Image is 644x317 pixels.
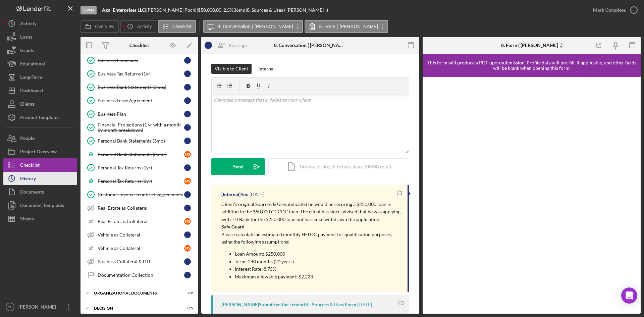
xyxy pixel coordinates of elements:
[233,7,246,13] div: 36 mo
[84,174,195,188] a: Personal Tax Returns (1yr)MS
[250,192,264,197] time: 2025-07-16 12:56
[98,246,184,251] div: Vehicle as Collateral
[221,192,249,197] div: [Internal] You
[17,300,60,315] div: [PERSON_NAME]
[586,3,641,17] button: Mark Complete
[426,60,637,71] div: This form will produce a PDF upon submission. Profile data will pre-fill, if applicable, and othe...
[94,291,176,295] div: Organizational Documents
[84,67,195,81] a: Business Tax Returns (1yr)
[84,54,195,67] a: Business Financials
[84,255,195,268] a: Business Collateral & DTE
[181,306,193,310] div: 0 / 5
[184,245,191,252] div: M S
[84,242,195,255] a: Vehicle as CollateralMS
[357,302,372,307] time: 2025-07-16 12:46
[158,20,196,33] button: Checklist
[229,39,247,52] div: Reassign
[98,232,184,237] div: Vehicle as Collateral
[84,134,195,148] a: Personal Bank Statements (3mos)
[98,58,184,63] div: Business Financials
[255,64,278,74] button: Internal
[98,178,184,184] div: Personal Tax Returns (1yr)
[84,121,195,134] a: Financial Projections (1 yr with a month by month breakdown)
[98,219,184,224] div: Real Estate as Collateral
[84,94,195,107] a: Business Lease Agreement
[98,122,184,133] div: Financial Projections (1 yr with a month by month breakdown)
[305,20,388,33] button: 8. Form ( [PERSON_NAME] .)
[84,161,195,174] a: Personal Tax Returns (1yr)
[184,151,191,158] div: M S
[98,85,184,90] div: Business Bank Statements (3mos)
[201,39,254,52] button: Reassign
[8,305,12,309] text: CH
[501,43,562,48] div: 8. Form ( [PERSON_NAME] .)
[98,272,184,278] div: Documentation Collection
[221,223,401,246] p: Please calculate an estimated monthly HELOC payment for qualification purposes, using the followi...
[181,291,193,295] div: 2 / 2
[98,98,184,103] div: Business Lease Agreement
[184,218,191,225] div: M S
[621,287,637,304] div: Open Intercom Messenger
[198,7,223,13] div: $50,000.00
[84,81,195,94] a: Business Bank Statements (3mos)
[84,107,195,121] a: Business Plan
[223,7,233,13] div: 2.5 %
[246,7,328,13] div: | 8. Sources & Uses ( [PERSON_NAME] .)
[84,148,195,161] a: Personal Bank Statements (3mos)MS
[172,24,192,29] label: Checklist
[221,224,245,229] strong: Safe Guard
[102,7,145,13] b: Agni Enterprises LLC
[84,215,195,228] a: Real Estate as CollateralMS
[429,84,635,307] iframe: Lenderfit form
[233,158,244,175] div: Send
[203,20,303,33] button: 8. Conversation ( [PERSON_NAME] .)
[3,212,77,225] button: Sheets
[235,250,401,258] p: Loan Amount: $250,000
[84,268,195,282] a: Documentation Collection
[235,265,401,273] p: Interest Rate: 8.75%
[98,138,184,144] div: Personal Bank Statements (3mos)
[319,24,383,29] label: 8. Form ( [PERSON_NAME] .)
[215,64,248,74] div: Visible to Client
[80,6,97,14] div: Open
[146,7,198,13] div: [PERSON_NAME] Pochi |
[80,20,119,33] button: Overview
[274,43,347,48] div: 8. Conversation ( [PERSON_NAME] .)
[95,24,114,29] label: Overview
[98,111,184,117] div: Business Plan
[84,228,195,242] a: Vehicle as Collateral
[98,152,184,157] div: Personal Bank Statements (3mos)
